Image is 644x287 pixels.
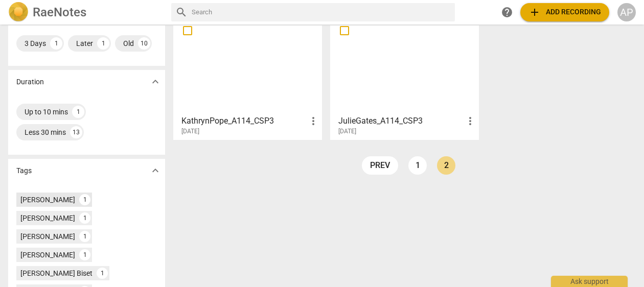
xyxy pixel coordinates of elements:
p: Tags [16,165,32,176]
span: more_vert [464,115,476,127]
h3: KathrynPope_A114_CSP3 [181,115,307,127]
span: expand_more [149,76,162,88]
div: 1 [97,37,109,50]
div: Up to 10 mins [25,107,68,117]
span: search [175,6,188,18]
img: Logo [8,2,29,22]
div: Later [76,38,93,49]
p: Duration [16,77,44,87]
span: [DATE] [338,127,356,136]
div: [PERSON_NAME] [20,231,75,242]
div: Less 30 mins [25,127,66,137]
div: 13 [70,126,82,138]
input: Search [192,4,451,20]
h2: RaeNotes [33,5,86,19]
span: expand_more [149,164,162,177]
div: Old [123,38,134,49]
span: add [528,6,541,18]
div: 1 [79,212,90,224]
button: Show more [148,74,163,89]
a: JulieGates_A114_CSP3[DATE] [334,20,475,135]
div: 1 [97,268,108,279]
div: 1 [72,106,84,118]
a: Page 2 is your current page [437,156,455,175]
h3: JulieGates_A114_CSP3 [338,115,464,127]
div: 1 [79,194,90,205]
div: [PERSON_NAME] [20,195,75,205]
a: prev [362,156,398,175]
a: LogoRaeNotes [8,2,163,22]
div: 3 Days [25,38,46,49]
div: [PERSON_NAME] [20,250,75,260]
a: Help [498,3,516,21]
button: Upload [520,3,609,21]
div: Ask support [551,276,628,287]
a: Page 1 [408,156,427,175]
button: AP [617,3,636,21]
div: [PERSON_NAME] [20,213,75,223]
div: 1 [79,231,90,242]
span: [DATE] [181,127,199,136]
div: [PERSON_NAME] Biset [20,268,93,278]
span: help [501,6,513,18]
a: KathrynPope_A114_CSP3[DATE] [177,20,318,135]
div: 10 [138,37,150,50]
div: 1 [50,37,62,50]
span: Add recording [528,6,601,18]
span: more_vert [307,115,319,127]
button: Show more [148,163,163,178]
div: 1 [79,249,90,260]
